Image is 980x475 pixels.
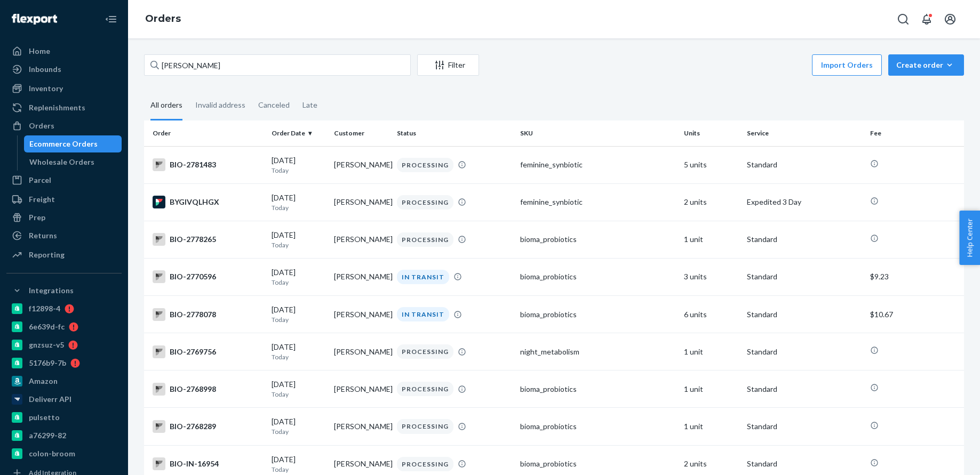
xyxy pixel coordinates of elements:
[272,454,326,474] div: [DATE]
[137,4,189,35] ol: breadcrumbs
[6,191,122,208] a: Freight
[747,197,862,207] p: Expedited 3 Day
[888,54,964,76] button: Create order
[272,315,326,324] p: Today
[6,117,122,134] a: Orders
[6,355,122,372] a: 5176b9-7b
[747,384,862,395] p: Standard
[680,371,743,408] td: 1 unit
[330,146,393,183] td: [PERSON_NAME]
[24,154,122,171] a: Wholesale Orders
[330,371,393,408] td: [PERSON_NAME]
[302,91,317,119] div: Late
[6,300,122,317] a: f12898-4
[272,352,326,361] p: Today
[747,271,862,282] p: Standard
[520,234,675,245] div: bioma_probiotics
[272,192,326,212] div: [DATE]
[29,412,60,423] div: pulsetto
[866,296,964,333] td: $10.67
[12,14,57,25] img: Flexport logo
[29,230,57,241] div: Returns
[29,212,45,223] div: Prep
[520,159,675,170] div: feminine_synbiotic
[6,427,122,444] a: a76299-82
[272,465,326,474] p: Today
[330,183,393,221] td: [PERSON_NAME]
[6,172,122,189] a: Parcel
[153,158,263,171] div: BIO-2781483
[520,197,675,207] div: feminine_synbiotic
[6,61,122,78] a: Inbounds
[747,234,862,245] p: Standard
[29,194,55,205] div: Freight
[153,308,263,321] div: BIO-2778078
[397,382,453,396] div: PROCESSING
[6,373,122,390] a: Amazon
[6,445,122,462] a: colon-broom
[153,345,263,358] div: BIO-2769756
[520,458,675,469] div: bioma_probiotics
[680,183,743,221] td: 2 units
[272,304,326,324] div: [DATE]
[6,99,122,116] a: Replenishments
[272,416,326,436] div: [DATE]
[6,282,122,299] button: Integrations
[747,159,862,170] p: Standard
[272,230,326,249] div: [DATE]
[397,419,453,433] div: PROCESSING
[272,342,326,361] div: [DATE]
[680,120,743,146] th: Units
[272,390,326,399] p: Today
[6,80,122,97] a: Inventory
[29,175,51,186] div: Parcel
[29,321,65,332] div: 6e639d-fc
[6,43,122,60] a: Home
[680,408,743,445] td: 1 unit
[272,166,326,175] p: Today
[520,347,675,357] div: night_metabolism
[896,60,956,70] div: Create order
[272,278,326,287] p: Today
[393,120,516,146] th: Status
[29,376,58,387] div: Amazon
[272,267,326,287] div: [DATE]
[144,54,411,76] input: Search orders
[6,336,122,353] a: gnzsuz-v5
[153,420,263,433] div: BIO-2768289
[397,232,453,247] div: PROCESSING
[267,120,330,146] th: Order Date
[747,347,862,357] p: Standard
[866,258,964,295] td: $9.23
[866,120,964,146] th: Fee
[520,421,675,432] div: bioma_probiotics
[272,155,326,175] div: [DATE]
[680,146,743,183] td: 5 units
[29,120,54,131] div: Orders
[680,296,743,333] td: 6 units
[330,408,393,445] td: [PERSON_NAME]
[893,9,914,30] button: Open Search Box
[417,54,479,76] button: Filter
[330,333,393,371] td: [PERSON_NAME]
[939,9,961,30] button: Open account menu
[6,227,122,244] a: Returns
[144,120,267,146] th: Order
[680,221,743,258] td: 1 unit
[29,448,75,459] div: colon-broom
[397,307,449,321] div: IN TRANSIT
[195,91,245,119] div: Invalid address
[29,285,74,296] div: Integrations
[680,258,743,295] td: 3 units
[680,333,743,371] td: 1 unit
[29,139,98,149] div: Ecommerce Orders
[397,344,453,359] div: PROCESSING
[418,60,479,70] div: Filter
[747,458,862,469] p: Standard
[330,296,393,333] td: [PERSON_NAME]
[6,318,122,335] a: 6e639d-fc
[29,249,65,260] div: Reporting
[6,209,122,226] a: Prep
[330,258,393,295] td: [PERSON_NAME]
[100,9,122,30] button: Close Navigation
